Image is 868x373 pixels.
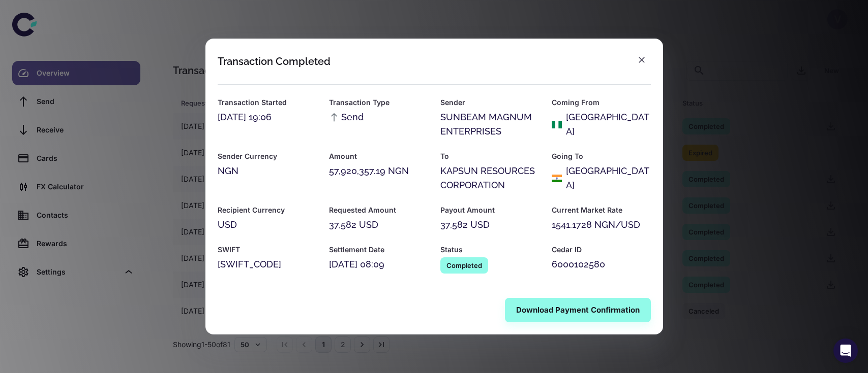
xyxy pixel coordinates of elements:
[218,164,317,178] div: NGN
[329,97,428,108] h6: Transaction Type
[440,218,540,232] div: 37,582 USD
[329,205,428,216] h6: Requested Amount
[440,205,540,216] h6: Payout Amount
[440,164,540,192] div: KAPSUN RESOURCES CORPORATION
[440,110,540,139] div: SUNBEAM MAGNUM ENTERPRISES
[440,151,540,162] h6: To
[566,164,651,192] div: [GEOGRAPHIC_DATA]
[329,164,428,178] div: 57,920,357.19 NGN
[218,244,317,255] h6: SWIFT
[552,244,651,255] h6: Cedar ID
[218,97,317,108] h6: Transaction Started
[218,218,317,232] div: USD
[218,151,317,162] h6: Sender Currency
[440,244,540,255] h6: Status
[329,244,428,255] h6: Settlement Date
[833,338,858,363] div: Open Intercom Messenger
[440,260,488,270] span: Completed
[329,257,428,272] div: [DATE] 08:09
[552,151,651,162] h6: Going To
[566,110,651,139] div: [GEOGRAPHIC_DATA]
[329,110,364,124] span: Send
[329,151,428,162] h6: Amount
[218,55,331,67] div: Transaction Completed
[552,218,651,232] div: 1541.1728 NGN/USD
[552,205,651,216] h6: Current Market Rate
[218,257,317,272] div: [SWIFT_CODE]
[552,97,651,108] h6: Coming From
[218,110,317,124] div: [DATE] 19:06
[440,97,540,108] h6: Sender
[505,298,651,322] button: Download Payment Confirmation
[552,257,651,272] div: 6000102580
[218,205,317,216] h6: Recipient Currency
[329,218,428,232] div: 37,582 USD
